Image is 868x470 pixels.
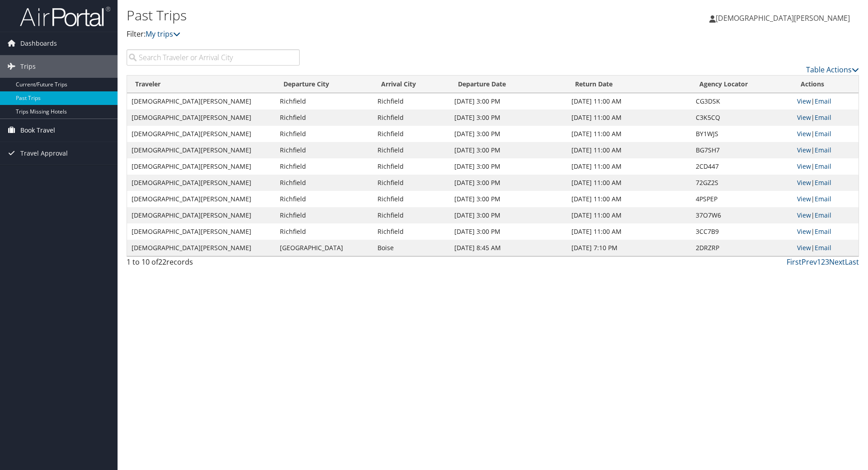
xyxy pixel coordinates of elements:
[373,109,450,126] td: Richfield
[20,6,110,27] img: airportal-logo.png
[793,158,859,175] td: |
[797,178,811,187] a: View
[691,126,793,142] td: BY1WJS
[793,76,859,93] th: Actions
[450,175,567,191] td: [DATE] 3:00 PM
[450,223,567,240] td: [DATE] 3:00 PM
[373,93,450,109] td: Richfield
[797,162,811,171] a: View
[127,175,275,191] td: [DEMOGRAPHIC_DATA][PERSON_NAME]
[793,142,859,158] td: |
[20,55,36,78] span: Trips
[806,65,859,75] a: Table Actions
[127,142,275,158] td: [DEMOGRAPHIC_DATA][PERSON_NAME]
[815,195,831,203] a: Email
[127,207,275,223] td: [DEMOGRAPHIC_DATA][PERSON_NAME]
[797,129,811,138] a: View
[127,28,615,40] p: Filter:
[127,93,275,109] td: [DEMOGRAPHIC_DATA][PERSON_NAME]
[127,109,275,126] td: [DEMOGRAPHIC_DATA][PERSON_NAME]
[373,240,450,256] td: Boise
[275,191,373,207] td: Richfield
[127,49,300,66] input: Search Traveler or Arrival City
[793,126,859,142] td: |
[797,243,811,252] a: View
[567,191,691,207] td: [DATE] 11:00 AM
[373,223,450,240] td: Richfield
[793,93,859,109] td: |
[275,223,373,240] td: Richfield
[567,142,691,158] td: [DATE] 11:00 AM
[815,113,831,122] a: Email
[450,240,567,256] td: [DATE] 8:45 AM
[275,207,373,223] td: Richfield
[691,207,793,223] td: 37O7W6
[709,5,859,32] a: [DEMOGRAPHIC_DATA][PERSON_NAME]
[787,257,802,267] a: First
[158,257,166,267] span: 22
[450,93,567,109] td: [DATE] 3:00 PM
[450,76,567,93] th: Departure Date: activate to sort column ascending
[691,175,793,191] td: 72GZ2S
[691,191,793,207] td: 4PSPEP
[691,109,793,126] td: C3K5CQ
[797,113,811,122] a: View
[20,142,68,165] span: Travel Approval
[275,76,373,93] th: Departure City: activate to sort column ascending
[373,191,450,207] td: Richfield
[567,126,691,142] td: [DATE] 11:00 AM
[829,257,845,267] a: Next
[20,32,57,55] span: Dashboards
[793,109,859,126] td: |
[373,126,450,142] td: Richfield
[845,257,859,267] a: Last
[275,126,373,142] td: Richfield
[821,257,825,267] a: 2
[275,93,373,109] td: Richfield
[567,240,691,256] td: [DATE] 7:10 PM
[450,109,567,126] td: [DATE] 3:00 PM
[793,191,859,207] td: |
[373,158,450,175] td: Richfield
[567,109,691,126] td: [DATE] 11:00 AM
[275,240,373,256] td: [GEOGRAPHIC_DATA]
[797,195,811,203] a: View
[691,223,793,240] td: 3CC7B9
[793,175,859,191] td: |
[797,146,811,154] a: View
[450,207,567,223] td: [DATE] 3:00 PM
[691,76,793,93] th: Agency Locator: activate to sort column ascending
[275,109,373,126] td: Richfield
[567,207,691,223] td: [DATE] 11:00 AM
[127,240,275,256] td: [DEMOGRAPHIC_DATA][PERSON_NAME]
[691,240,793,256] td: 2DRZRP
[815,97,831,105] a: Email
[815,227,831,236] a: Email
[373,142,450,158] td: Richfield
[450,126,567,142] td: [DATE] 3:00 PM
[825,257,829,267] a: 3
[373,175,450,191] td: Richfield
[802,257,817,267] a: Prev
[450,191,567,207] td: [DATE] 3:00 PM
[127,126,275,142] td: [DEMOGRAPHIC_DATA][PERSON_NAME]
[275,158,373,175] td: Richfield
[127,223,275,240] td: [DEMOGRAPHIC_DATA][PERSON_NAME]
[815,243,831,252] a: Email
[815,146,831,154] a: Email
[127,191,275,207] td: [DEMOGRAPHIC_DATA][PERSON_NAME]
[793,207,859,223] td: |
[567,93,691,109] td: [DATE] 11:00 AM
[691,158,793,175] td: 2CD447
[127,158,275,175] td: [DEMOGRAPHIC_DATA][PERSON_NAME]
[567,223,691,240] td: [DATE] 11:00 AM
[373,76,450,93] th: Arrival City: activate to sort column ascending
[797,97,811,105] a: View
[20,119,55,142] span: Book Travel
[815,129,831,138] a: Email
[793,240,859,256] td: |
[275,142,373,158] td: Richfield
[691,142,793,158] td: BG7SH7
[373,207,450,223] td: Richfield
[817,257,821,267] a: 1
